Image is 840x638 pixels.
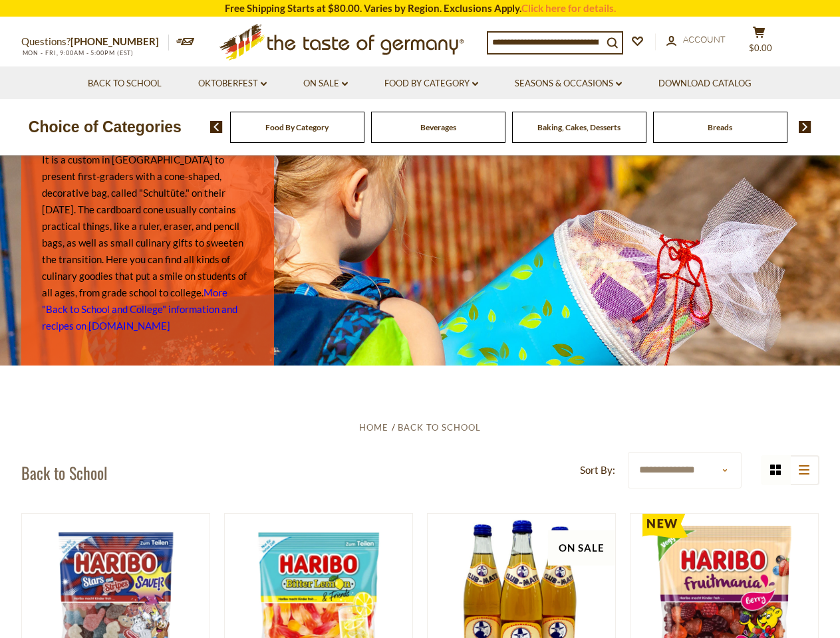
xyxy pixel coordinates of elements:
span: $0.00 [749,43,772,53]
a: Back to School [88,76,162,91]
label: Sort By: [580,462,615,478]
a: Oktoberfest [198,76,267,91]
span: MON - FRI, 9:00AM - 5:00PM (EST) [21,49,134,56]
a: Account [666,33,726,47]
h1: Back to School [21,463,108,482]
p: Questions? [21,33,169,51]
a: Food By Category [265,122,329,132]
a: Food By Category [384,76,478,91]
span: Account [683,34,726,45]
a: On Sale [303,76,348,91]
a: Seasons & Occasions [515,76,622,91]
a: Beverages [420,122,456,132]
a: More "Back to School and College" information and recipes on [DOMAIN_NAME] [42,286,237,332]
button: $0.00 [740,26,779,59]
img: next arrow [799,121,811,133]
a: Download Catalog [658,76,752,91]
a: [PHONE_NUMBER] [70,35,159,47]
a: Back to School [398,422,481,433]
img: previous arrow [210,121,223,133]
a: Baking, Cakes, Desserts [537,122,621,132]
a: Breads [708,122,732,132]
p: It is a custom in [GEOGRAPHIC_DATA] to present first-graders with a cone-shaped, decorative bag, ... [42,152,253,334]
a: Home [359,422,388,433]
a: Click here for details. [521,2,616,14]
